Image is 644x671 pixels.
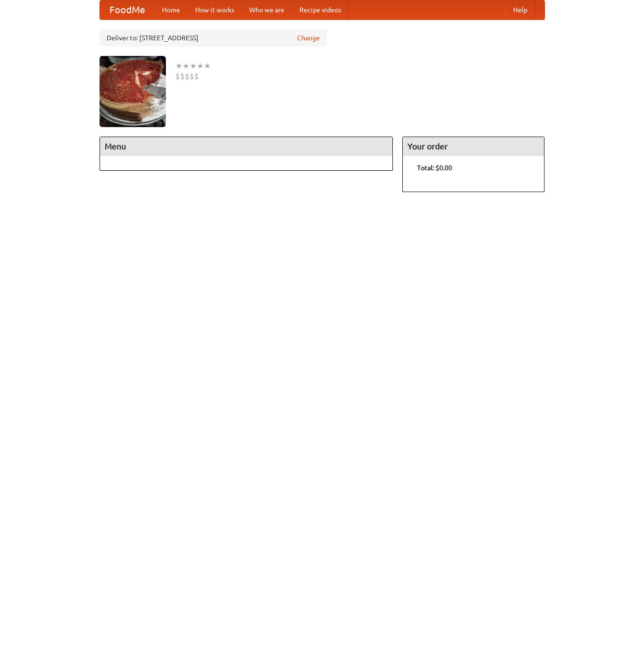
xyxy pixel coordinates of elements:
a: How it works [188,0,242,19]
li: ★ [204,61,211,71]
li: ★ [182,61,190,71]
li: $ [175,71,180,82]
li: $ [180,71,185,82]
a: Recipe videos [292,0,349,19]
a: Change [297,33,320,43]
b: Total: $0.00 [417,164,452,172]
a: FoodMe [100,0,154,19]
li: ★ [175,61,182,71]
div: Deliver to: [STREET_ADDRESS] [100,29,327,46]
li: ★ [197,61,204,71]
li: ★ [190,61,197,71]
a: Help [506,0,535,19]
a: Who we are [242,0,292,19]
a: Home [154,0,188,19]
h4: Your order [403,137,544,156]
img: angular.jpg [100,56,166,127]
h4: Menu [100,137,393,156]
li: $ [185,71,190,82]
li: $ [190,71,194,82]
li: $ [194,71,199,82]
